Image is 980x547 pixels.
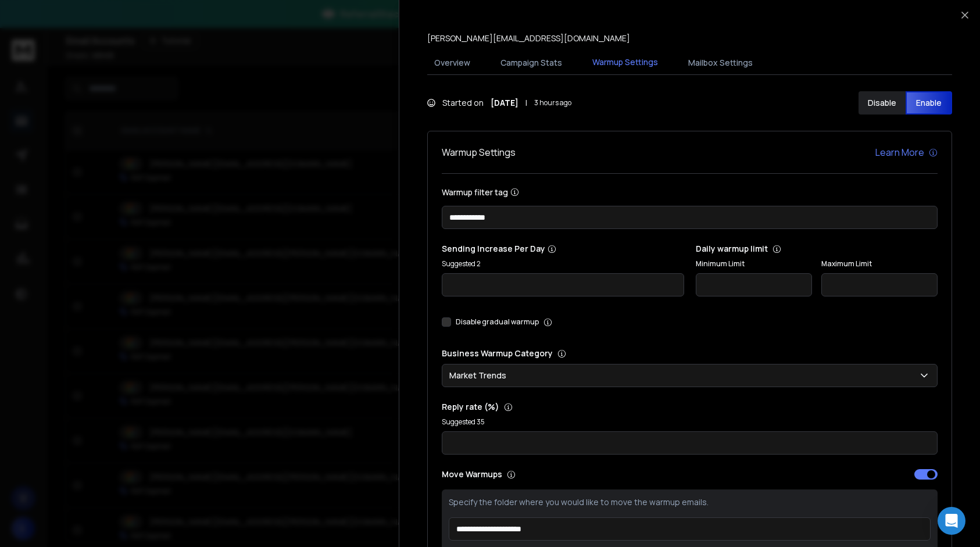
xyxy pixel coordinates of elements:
[442,469,686,480] p: Move Warmups
[456,317,539,327] label: Disable gradual warmup
[875,145,938,159] a: Learn More
[449,496,931,508] p: Specify the folder where you would like to move the warmup emails.
[696,259,812,269] label: Minimum Limit
[442,145,516,159] h1: Warmup Settings
[427,97,571,109] div: Started on
[859,91,906,115] button: Disable
[859,91,952,115] button: DisableEnable
[938,507,965,535] div: Open Intercom Messenger
[442,401,938,413] p: Reply rate (%)
[449,370,511,381] p: Market Trends
[493,50,569,76] button: Campaign Stats
[442,243,684,255] p: Sending Increase Per Day
[681,50,760,76] button: Mailbox Settings
[442,417,938,427] p: Suggested 35
[442,259,684,269] p: Suggested 2
[585,49,665,76] button: Warmup Settings
[442,348,938,359] p: Business Warmup Category
[534,98,571,108] span: 3 hours ago
[821,259,938,269] label: Maximum Limit
[696,243,938,255] p: Daily warmup limit
[427,50,477,76] button: Overview
[442,188,938,196] label: Warmup filter tag
[906,91,953,115] button: Enable
[427,33,630,44] p: [PERSON_NAME][EMAIL_ADDRESS][DOMAIN_NAME]
[525,97,527,109] span: |
[491,97,518,109] strong: [DATE]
